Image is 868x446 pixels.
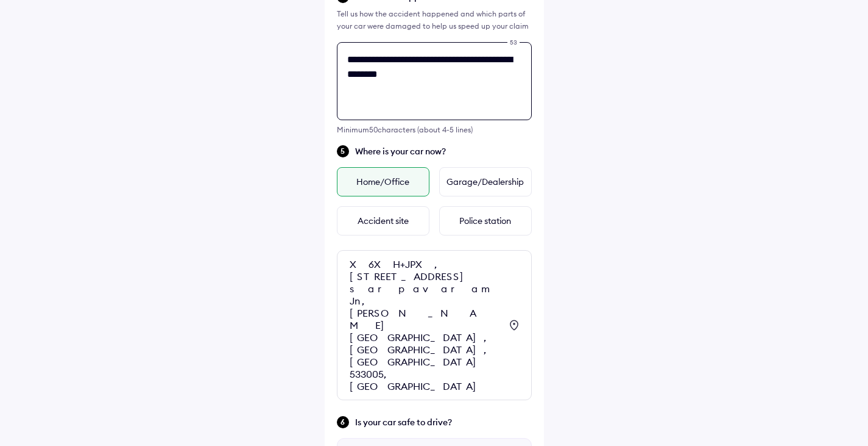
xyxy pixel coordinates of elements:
[439,206,532,236] div: Police station
[337,125,532,134] div: Minimum 50 characters (about 4-5 lines)
[337,206,429,236] div: Accident site
[355,145,532,157] span: Where is your car now?
[337,167,429,196] div: Home/Office
[337,8,532,32] div: Tell us how the accident happened and which parts of your car were damaged to help us speed up yo...
[350,258,501,392] div: X6XH+JPX, [STREET_ADDRESS] sarpavaram Jn, [PERSON_NAME][GEOGRAPHIC_DATA], [GEOGRAPHIC_DATA], [GEO...
[439,167,532,196] div: Garage/Dealership
[355,416,532,428] span: Is your car safe to drive?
